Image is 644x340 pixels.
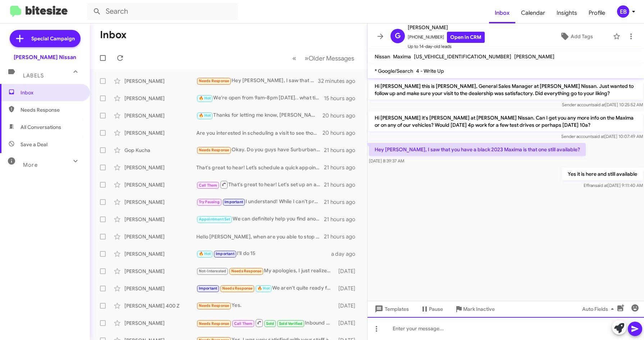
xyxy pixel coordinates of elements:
span: Appointment Set [199,217,230,222]
span: Important [199,286,218,291]
div: [PERSON_NAME] [124,112,196,119]
a: Profile [583,3,611,23]
div: [PERSON_NAME] [124,216,196,223]
span: Calendar [515,3,551,23]
span: Inbox [20,89,82,96]
div: [PERSON_NAME] [124,285,196,292]
span: said at [595,183,607,188]
span: said at [592,102,605,107]
input: Search [87,3,238,20]
span: Auto Fields [582,303,617,316]
span: 🔥 Hot [257,286,270,291]
span: Call Them [199,183,218,188]
span: Older Messages [309,54,354,62]
span: 🔥 Hot [199,251,211,256]
span: Templates [373,303,409,316]
span: Sender account [DATE] 10:07:49 AM [561,134,643,139]
div: [PERSON_NAME] Nissan [14,54,76,61]
span: Pause [429,303,443,316]
span: Sold Verified [279,321,303,326]
span: 4 - Write Up [416,68,444,74]
div: 15 hours ago [324,95,361,102]
span: [DATE] 8:39:37 AM [369,158,404,164]
a: Insights [551,3,583,23]
span: Call Them [234,321,253,326]
span: [PERSON_NAME] [408,23,485,32]
span: Maxima [393,53,411,60]
span: [PERSON_NAME] [514,53,554,60]
button: Templates [367,303,415,316]
span: Effran [DATE] 9:11:40 AM [583,183,643,188]
div: Hello [PERSON_NAME], when are you able to stop in for me to see your Mercedes ? [196,233,324,240]
span: Mark Inactive [463,303,495,316]
div: 32 minutes ago [318,77,361,85]
span: Important [224,200,243,204]
div: [PERSON_NAME] [124,129,196,137]
span: Add Tags [571,30,593,43]
button: Auto Fields [576,303,622,316]
div: [PERSON_NAME] 400 Z [124,302,196,309]
span: Needs Response [20,106,82,113]
span: Special Campaign [31,35,75,42]
span: G [395,30,401,42]
div: [PERSON_NAME] [124,250,196,258]
button: Pause [415,303,449,316]
div: Hey [PERSON_NAME], I saw that you have a black 2023 Maxima is that one still available? [196,77,318,85]
div: [PERSON_NAME] [124,268,196,275]
span: Needs Response [231,269,262,273]
span: Needs Response [222,286,253,291]
a: Special Campaign [10,30,81,47]
div: Are you interested in scheduling a visit to see those SL models with bench seats? I can help you ... [196,129,323,137]
span: said at [592,134,604,139]
button: EB [611,5,636,18]
div: That's great to hear! Let's set up an appointment to discuss the details and evaluate your Kicks.... [196,180,324,189]
div: [PERSON_NAME] [124,95,196,102]
span: All Conversations [20,124,61,131]
div: Inbound Call [196,318,336,327]
div: We aren't quite ready for the financial commitment yet. We are preparing for when our car no long... [196,284,336,292]
div: [PERSON_NAME] [124,198,196,206]
span: * Google/Search [375,68,413,74]
div: I understand! While I can’t provide any specific prices, I encourage you to bring your Rogue in f... [196,198,324,206]
span: Needs Response [199,303,229,308]
div: 21 hours ago [324,233,361,240]
div: My apologies, I just realized I never hit send on this. [196,267,336,275]
button: Previous [288,51,301,66]
div: [DATE] [336,285,361,292]
span: « [292,54,296,63]
span: Up to 14-day-old leads [408,43,485,50]
div: 21 hours ago [324,164,361,171]
div: [DATE] [336,268,361,275]
button: Add Tags [543,30,609,43]
p: Hi [PERSON_NAME] it's [PERSON_NAME] at [PERSON_NAME] Nissan. Can I get you any more info on the M... [369,111,643,131]
div: 21 hours ago [324,216,361,223]
div: We can definitely help you find another vehicle.. When are you able to stop in with your Murano ? [196,215,324,223]
div: Yes. [196,301,336,310]
div: [PERSON_NAME] [124,233,196,240]
span: [PHONE_NUMBER] [408,32,485,43]
span: Try Pausing [199,200,220,204]
div: [DATE] [336,302,361,309]
button: Mark Inactive [449,303,501,316]
div: 21 hours ago [324,147,361,154]
span: Needs Response [199,148,229,152]
div: That's great to hear! Let’s schedule a quick appointment for an inspection. When would be a good ... [196,164,324,171]
span: 🔥 Hot [199,96,211,100]
span: Sold [266,321,274,326]
div: 20 hours ago [323,129,361,137]
span: Not-Interested [199,269,227,273]
div: Okay. Do you guys have Surburban, GMC Yukon XL or Lincoln Navigator available for sale? [196,146,324,154]
span: » [305,54,309,63]
div: [PERSON_NAME] [124,77,196,85]
span: More [23,162,38,168]
div: [PERSON_NAME] [124,319,196,327]
div: We're open from 9am-8pm [DATE].. what time can you make it by ? [196,94,324,102]
div: I'll do 15 [196,250,331,258]
a: Inbox [489,3,515,23]
h1: Inbox [100,29,127,41]
div: Thanks for letting me know, [PERSON_NAME]! I’ll coordinate with [PERSON_NAME] so we’re on the sam... [196,111,323,120]
div: [DATE] [336,319,361,327]
p: Hey [PERSON_NAME], I saw that you have a black 2023 Maxima is that one still available? [369,143,586,156]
